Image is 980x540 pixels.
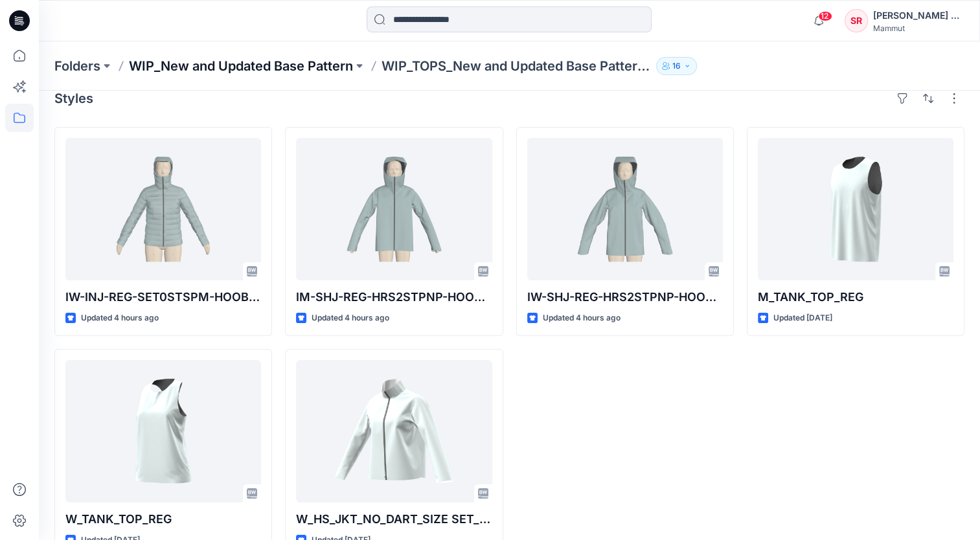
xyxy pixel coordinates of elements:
p: IW-INJ-REG-SET0STSPM-HOOB10_FW27 [65,288,261,306]
p: WIP_TOPS_New and Updated Base Patterns [382,57,651,75]
p: 16 [672,59,681,73]
a: IW-INJ-REG-SET0STSPM-HOOB10_FW27 [65,138,261,280]
div: SR [845,9,868,32]
p: W_HS_JKT_NO_DART_SIZE SET_HS_1PC_SLV [296,510,492,528]
h4: Styles [54,91,93,106]
div: Mammut [873,23,964,33]
a: M_TANK_TOP_REG [758,138,953,280]
a: W_TANK_TOP_REG [65,360,261,502]
a: W_HS_JKT_NO_DART_SIZE SET_HS_1PC_SLV [296,360,492,502]
a: Folders [54,57,100,75]
div: [PERSON_NAME] Ripegutu [873,8,964,23]
p: M_TANK_TOP_REG [758,288,953,306]
p: IW-SHJ-REG-HRS2STPNP-HOOS10_FW27 [527,288,723,306]
span: 12 [818,11,832,21]
a: IM-SHJ-REG-HRS2STPNP-HOOS00_FW27 [296,138,492,280]
a: WIP_New and Updated Base Pattern [129,57,353,75]
p: Updated 4 hours ago [81,311,159,325]
p: Updated 4 hours ago [312,311,389,325]
a: IW-SHJ-REG-HRS2STPNP-HOOS10_FW27 [527,138,723,280]
button: 16 [656,57,697,75]
p: Updated [DATE] [773,311,832,325]
p: Updated 4 hours ago [543,311,621,325]
p: IM-SHJ-REG-HRS2STPNP-HOOS00_FW27 [296,288,492,306]
p: W_TANK_TOP_REG [65,510,261,528]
